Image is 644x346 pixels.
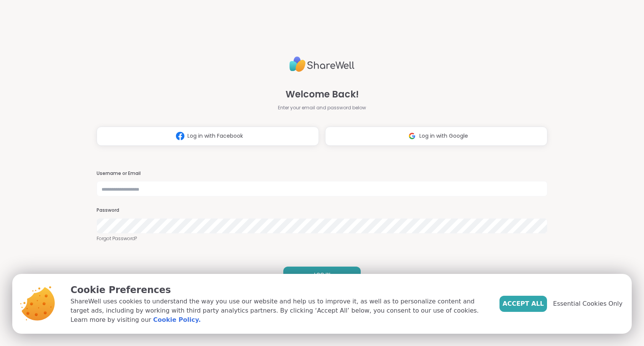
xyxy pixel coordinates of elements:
span: Log in with Facebook [187,132,243,140]
span: LOG IN [314,271,330,278]
button: Log in with Google [325,127,547,146]
span: Enter your email and password below [278,104,366,111]
button: Log in with Facebook [97,127,319,146]
span: Log in with Google [419,132,468,140]
img: ShareWell Logo [289,53,355,75]
h3: Username or Email [97,170,547,177]
img: ShareWell Logomark [405,129,419,143]
h3: Password [97,207,547,214]
a: Cookie Policy. [153,315,200,325]
p: ShareWell uses cookies to understand the way you use our website and help us to improve it, as we... [71,297,487,325]
button: LOG IN [283,267,361,283]
button: Accept All [499,296,547,312]
span: Welcome Back! [286,87,359,101]
p: Cookie Preferences [71,283,487,297]
a: Forgot Password? [97,235,547,242]
span: Essential Cookies Only [553,299,623,308]
img: ShareWell Logomark [173,129,187,143]
span: Accept All [503,299,544,308]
